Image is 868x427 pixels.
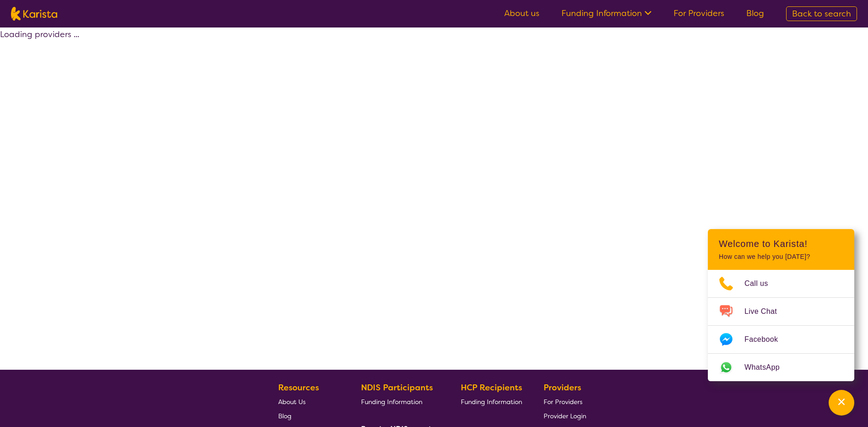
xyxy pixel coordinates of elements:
a: For Providers [674,8,724,19]
b: HCP Recipients [461,382,522,393]
a: About Us [278,394,340,409]
span: For Providers [544,398,582,406]
h2: Welcome to Karista! [719,238,843,249]
a: Funding Information [361,394,440,409]
span: Call us [744,277,779,290]
b: NDIS Participants [361,382,433,393]
a: Funding Information [461,394,522,409]
a: Web link opens in a new tab. [708,354,854,381]
span: WhatsApp [744,361,791,374]
a: Blog [746,8,764,19]
div: Channel Menu [708,229,854,381]
span: Funding Information [361,398,422,406]
span: Provider Login [544,412,586,420]
span: Funding Information [461,398,522,406]
a: For Providers [544,394,586,409]
span: Facebook [744,333,789,346]
a: About us [504,8,539,19]
a: Provider Login [544,409,586,423]
span: About Us [278,398,306,406]
ul: Choose channel [708,270,854,381]
a: Blog [278,409,340,423]
p: How can we help you [DATE]? [719,253,843,261]
b: Resources [278,382,319,393]
span: Back to search [792,8,851,19]
b: Providers [544,382,581,393]
img: Karista logo [11,7,57,21]
span: Blog [278,412,291,420]
span: Live Chat [744,305,788,318]
button: Channel Menu [829,390,854,416]
a: Back to search [786,6,857,21]
a: Funding Information [561,8,652,19]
